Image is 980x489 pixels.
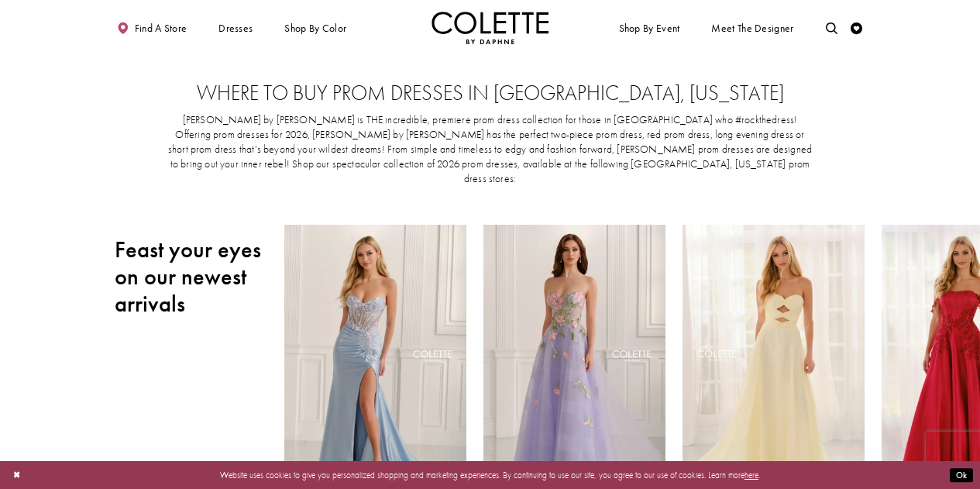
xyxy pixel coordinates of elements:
p: [PERSON_NAME] by [PERSON_NAME] is THE incredible, premiere prom dress collection for those in [GE... [166,113,814,187]
span: Find a store [135,22,187,34]
p: Website uses cookies to give you personalized shopping and marketing experiences. By continuing t... [84,467,896,483]
a: Visit Home Page [432,12,549,44]
button: Submit Dialog [950,468,973,483]
img: Colette by Daphne [432,12,549,44]
a: here [744,470,758,480]
h2: Where to buy prom dresses in [GEOGRAPHIC_DATA], [US_STATE] [138,81,842,105]
span: Shop By Event [616,12,683,44]
span: Dresses [218,22,253,34]
span: Dresses [215,12,256,44]
a: Visit Colette by Daphne Style No. CL6105 Page [284,225,466,489]
a: Meet the designer [709,12,797,44]
span: Shop by color [282,12,349,44]
span: Shop by color [284,22,346,34]
a: Find a store [115,12,190,44]
button: Close Dialog [7,465,26,486]
a: Check Wishlist [848,12,866,44]
a: Visit Colette by Daphne Style No. CL6113 Page [683,225,864,489]
h2: Feast your eyes on our newest arrivals [115,236,267,318]
a: Toggle search [823,12,841,44]
span: Meet the designer [711,22,793,34]
span: Shop By Event [619,22,680,34]
a: Visit Colette by Daphne Style No. CL6103 Page [483,225,665,489]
